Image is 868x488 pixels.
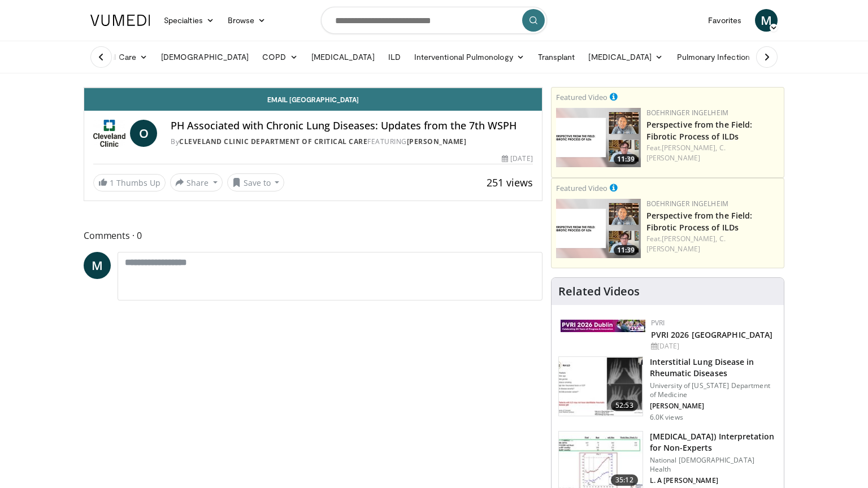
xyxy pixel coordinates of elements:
div: [DATE] [651,341,775,351]
img: Cleveland Clinic Department of Critical Care [93,120,125,147]
h3: [MEDICAL_DATA]) Interpretation for Non-Experts [650,431,777,454]
img: 33783847-ac93-4ca7-89f8-ccbd48ec16ca.webp.150x105_q85_autocrop_double_scale_upscale_version-0.2.jpg [561,320,645,332]
input: Search topics, interventions [321,7,547,34]
a: 52:53 Interstitial Lung Disease in Rheumatic Diseases University of [US_STATE] Department of Medi... [558,356,777,422]
a: 11:39 [556,108,641,167]
span: 11:39 [614,245,638,255]
p: National [DEMOGRAPHIC_DATA] Health [650,456,777,474]
video-js: Video Player [84,88,542,88]
button: Share [170,173,223,191]
a: PVRI [651,318,665,328]
a: C. [PERSON_NAME] [646,143,726,163]
a: C. [PERSON_NAME] [646,234,726,254]
a: [MEDICAL_DATA] [305,46,381,68]
a: ILD [381,46,407,68]
div: [DATE] [502,154,532,164]
a: Favorites [701,9,748,32]
p: 6.0K views [650,413,683,422]
a: Boehringer Ingelheim [646,199,728,208]
img: 9d501fbd-9974-4104-9b57-c5e924c7b363.150x105_q85_crop-smart_upscale.jpg [559,357,643,416]
a: [PERSON_NAME], [662,143,717,152]
span: 1 [110,177,114,188]
a: 11:39 [556,199,641,258]
a: [PERSON_NAME] [407,137,467,146]
div: Feat. [646,143,779,163]
a: Boehringer Ingelheim [646,108,728,117]
a: Interventional Pulmonology [407,46,531,68]
a: [PERSON_NAME], [662,234,717,243]
a: 1 Thumbs Up [93,174,166,191]
a: [DEMOGRAPHIC_DATA] [154,46,255,68]
h3: Interstitial Lung Disease in Rheumatic Diseases [650,356,777,379]
small: Featured Video [556,183,607,193]
a: Specialties [157,9,221,32]
span: Comments 0 [84,228,542,243]
a: Perspective from the Field: Fibrotic Process of ILDs [646,210,753,233]
a: Email [GEOGRAPHIC_DATA] [84,88,542,111]
p: [PERSON_NAME] [650,402,777,411]
span: 52:53 [611,400,638,411]
h4: PH Associated with Chronic Lung Diseases: Updates from the 7th WSPH [171,120,532,132]
a: PVRI 2026 [GEOGRAPHIC_DATA] [651,329,773,340]
a: Cleveland Clinic Department of Critical Care [179,137,367,146]
a: O [130,120,157,147]
img: 0d260a3c-dea8-4d46-9ffd-2859801fb613.png.150x105_q85_crop-smart_upscale.png [556,199,641,258]
div: Feat. [646,234,779,254]
p: L. A [PERSON_NAME] [650,476,777,485]
img: VuMedi Logo [90,15,150,26]
small: Featured Video [556,92,607,102]
h4: Related Videos [558,285,640,298]
button: Save to [227,173,285,191]
p: University of [US_STATE] Department of Medicine [650,381,777,399]
a: M [755,9,778,32]
div: By FEATURING [171,137,532,147]
span: 35:12 [611,474,638,486]
a: [MEDICAL_DATA] [581,46,670,68]
a: Browse [221,9,273,32]
a: COPD [255,46,304,68]
a: Perspective from the Field: Fibrotic Process of ILDs [646,119,753,142]
a: M [84,252,111,279]
a: Transplant [531,46,582,68]
span: 11:39 [614,154,638,164]
img: 0d260a3c-dea8-4d46-9ffd-2859801fb613.png.150x105_q85_crop-smart_upscale.png [556,108,641,167]
span: 251 views [487,176,533,189]
a: Pulmonary Infection [670,46,768,68]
